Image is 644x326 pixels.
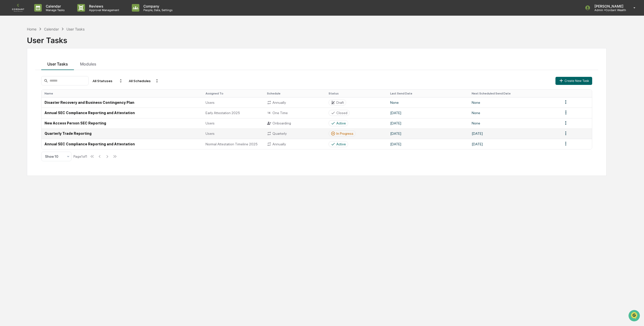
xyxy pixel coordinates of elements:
[42,139,203,149] td: Annual SEC Compliance Reporting and Attestation
[12,4,24,12] img: logo
[91,77,125,85] div: All Statuses
[267,121,323,125] div: Onboarding
[206,121,215,125] span: Users
[336,101,344,105] div: Draft
[50,111,61,115] span: Pylon
[85,8,122,12] p: Approval Management
[5,90,9,94] div: 🖐️
[469,108,560,118] td: None
[267,142,323,146] div: Annually
[326,90,387,97] th: Status
[469,118,560,128] td: None
[469,139,560,149] td: [DATE]
[42,69,44,73] span: •
[5,64,13,72] img: Brenda McCombs
[203,90,264,97] th: Assigned To
[206,111,240,115] span: Early Attestation 2025
[35,111,61,115] a: Powered byPylon
[74,56,102,70] button: Modules
[78,55,92,61] button: See all
[469,128,560,139] td: [DATE]
[5,56,34,60] div: Past conversations
[86,40,92,46] button: Start new chat
[42,89,62,94] span: Attestations
[42,108,203,118] td: Annual SEC Compliance Reporting and Attestation
[16,69,41,73] span: [PERSON_NAME]
[3,87,34,96] a: 🖐️Preclearance
[628,309,641,323] iframe: Open customer support
[555,77,592,85] button: Create New Task
[469,90,560,97] th: Next Scheduled Send Date
[3,97,34,106] a: 🔎Data Lookup
[36,90,41,94] div: 🗄️
[17,44,64,48] div: We're available if you need us!
[5,39,14,48] img: 1746055101610-c473b297-6a78-478c-a979-82029cc54cd1
[41,56,74,70] button: User Tasks
[206,132,215,136] span: Users
[45,69,55,73] span: [DATE]
[44,27,59,31] div: Calendar
[73,154,87,158] div: Page 1 of 1
[336,121,346,125] div: Active
[267,131,323,136] div: Quarterly
[5,11,92,19] p: How can we help?
[387,139,469,149] td: [DATE]
[336,132,353,136] div: In Progress
[264,90,326,97] th: Schedule
[42,128,203,139] td: Quarterly Trade Reporting
[206,101,215,105] span: Users
[206,142,258,146] span: Normal Attestation Timeline 2025
[42,90,203,97] th: Name
[85,4,122,8] p: Reviews
[267,100,323,105] div: Annually
[27,32,607,45] div: User Tasks
[387,90,469,97] th: Last Send Date
[267,111,323,115] div: One Time
[10,89,32,94] span: Preclearance
[5,100,9,104] div: 🔎
[127,77,161,85] div: All Schedules
[10,99,32,104] span: Data Lookup
[17,39,83,44] div: Start new chat
[42,97,203,108] td: Disaster Recovery and Business Contingency Plan
[387,118,469,128] td: [DATE]
[469,97,560,108] td: None
[66,27,85,31] div: User Tasks
[139,8,175,12] p: People, Data, Settings
[42,118,203,128] td: New Access Person SEC Reporting
[139,4,175,8] p: Company
[336,142,346,146] div: Active
[42,8,67,12] p: Manage Tasks
[387,108,469,118] td: [DATE]
[590,4,626,8] p: [PERSON_NAME]
[42,4,67,8] p: Calendar
[387,97,469,108] td: None
[387,128,469,139] td: [DATE]
[27,27,36,31] div: Home
[590,8,626,12] p: Admin • Cordant Wealth
[34,87,64,96] a: 🗄️Attestations
[336,111,347,115] div: Closed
